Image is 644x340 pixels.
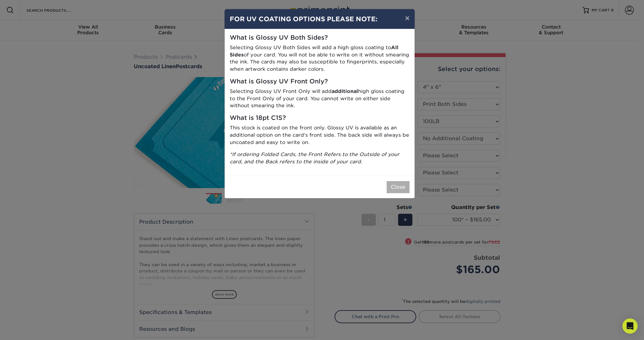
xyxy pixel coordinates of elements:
i: *If ordering Folded Cards, the Front Refers to the Outside of your card, and the Back refers to t... [230,151,399,165]
div: Open Intercom Messenger [622,318,638,334]
strong: All Sides [230,44,398,58]
strong: additional [332,88,358,94]
h5: What is Glossy UV Front Only? [230,78,410,85]
h4: FOR UV COATING OPTIONS PLEASE NOTE: [230,14,410,24]
button: Close [387,181,410,193]
h5: What is Glossy UV Both Sides? [230,34,410,42]
p: This stock is coated on the front only. Glossy UV is available as an additional option on the car... [230,124,410,146]
p: Selecting Glossy UV Both Sides will add a high gloss coating to of your card. You will not be abl... [230,44,410,73]
p: Selecting Glossy UV Front Only will add high gloss coating to the Front Only of your card. You ca... [230,88,410,109]
button: × [400,9,415,27]
h5: What is 18pt C1S? [230,114,410,122]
